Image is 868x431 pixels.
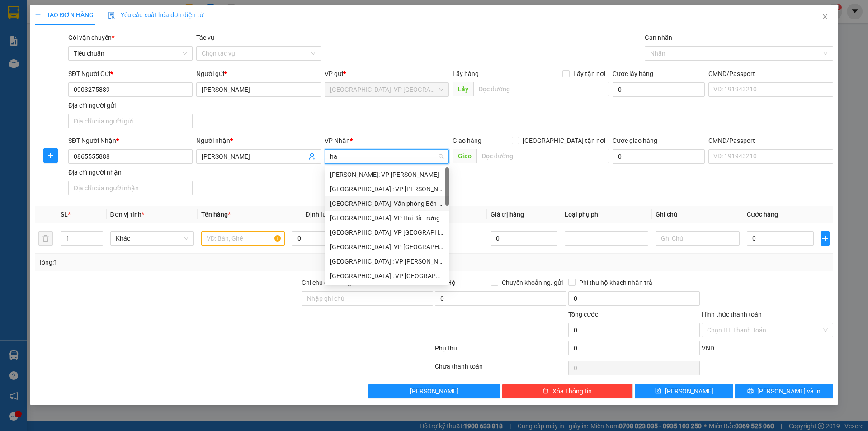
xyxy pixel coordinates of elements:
span: Hà Nội: VP Tây Hồ [330,83,443,96]
div: [GEOGRAPHIC_DATA] : VP [PERSON_NAME] [330,256,443,266]
div: SĐT Người Nhận [68,136,193,146]
div: Người gửi [196,69,321,79]
span: Yêu cầu xuất hóa đơn điện tử [108,11,203,19]
span: [PERSON_NAME] và In [757,386,821,396]
label: Cước giao hàng [613,137,657,144]
div: Hà Nội: VP Quận Thanh Xuân [325,240,449,254]
input: Dọc đường [476,149,609,163]
span: Gói vận chuyển [68,34,114,41]
span: Tiêu chuẩn [74,47,187,60]
div: Hà Nội : VP Hà Đông [325,269,449,283]
button: plus [821,231,830,246]
label: Gán nhãn [645,34,672,41]
div: Hồ Chí Minh: VP Bình Thạnh [325,167,449,182]
span: Lấy hàng [453,70,479,77]
span: plus [44,152,57,159]
th: Ghi chú [652,206,743,223]
div: [GEOGRAPHIC_DATA]: Văn phòng Bến xe [GEOGRAPHIC_DATA] [330,199,443,208]
button: Close [812,5,838,30]
span: delete [542,388,549,395]
input: Địa chỉ của người gửi [68,114,193,128]
input: VD: Bàn, Ghế [201,231,285,246]
div: Đà Nẵng : VP Thanh Khê [325,182,449,196]
th: Loại phụ phí [561,206,652,223]
input: 0 [491,231,558,246]
img: icon [108,12,115,19]
div: Địa chỉ người gửi [68,100,193,110]
span: Giá trị hàng [491,211,524,218]
button: plus [43,148,58,163]
div: [GEOGRAPHIC_DATA] : VP [PERSON_NAME] [330,184,443,194]
div: SĐT Người Gửi [68,69,193,79]
span: Lấy [453,82,473,96]
strong: (Công Ty TNHH Chuyển Phát Nhanh Bảo An - MST: 0109597835) [18,37,152,51]
span: [PHONE_NUMBER] - [DOMAIN_NAME] [21,54,151,88]
span: Định lượng [305,211,337,218]
span: Xóa Thông tin [552,386,592,396]
span: plus [821,235,829,242]
div: [GEOGRAPHIC_DATA]: VP [GEOGRAPHIC_DATA] [330,242,443,252]
div: Địa chỉ người nhận [68,167,193,177]
span: printer [747,388,754,395]
input: Ghi Chú [656,231,739,246]
button: deleteXóa Thông tin [502,384,633,398]
span: close [821,13,829,20]
span: Giao hàng [453,137,481,144]
div: Tổng: 1 [38,257,335,267]
div: [PERSON_NAME]: VP [PERSON_NAME] [330,170,443,180]
span: Khác [116,232,189,245]
span: SL [61,211,68,218]
input: Cước lấy hàng [613,82,705,97]
div: Hà Nội: VP Hai Bà Trưng [325,211,449,225]
label: Ghi chú đơn hàng [302,279,351,286]
label: Cước lấy hàng [613,70,653,77]
label: Hình thức thanh toán [702,311,762,318]
button: [PERSON_NAME] [368,384,500,398]
span: [PERSON_NAME] [665,386,713,396]
span: Giao [453,149,476,163]
strong: BIÊN NHẬN VẬN CHUYỂN BẢO AN EXPRESS [19,13,151,34]
button: save[PERSON_NAME] [635,384,733,398]
span: Cước hàng [747,211,778,218]
input: Cước giao hàng [613,149,705,164]
span: [PERSON_NAME] [410,386,458,396]
input: Địa chỉ của người nhận [68,181,193,195]
input: Dọc đường [473,82,609,96]
div: Phụ thu [434,343,567,359]
span: Tổng cước [568,311,598,318]
span: Lấy tận nơi [570,69,609,79]
div: CMND/Passport [708,136,833,146]
span: Chuyển khoản ng. gửi [498,278,566,288]
button: delete [38,231,53,246]
div: [GEOGRAPHIC_DATA]: VP [GEOGRAPHIC_DATA] [330,227,443,237]
div: Chưa thanh toán [434,361,567,377]
div: Hà Nội: VP Long Biên [325,225,449,240]
span: Phí thu hộ khách nhận trả [576,278,656,288]
span: VP Nhận [325,137,350,144]
span: save [655,388,661,395]
span: VND [702,345,714,352]
div: [GEOGRAPHIC_DATA] : VP [GEOGRAPHIC_DATA] [330,271,443,281]
input: Ghi chú đơn hàng [302,291,433,306]
label: Tác vụ [196,34,214,41]
button: printer[PERSON_NAME] và In [735,384,833,398]
span: user-add [308,153,316,160]
span: Thu Hộ [435,279,456,286]
div: Người nhận [196,136,321,146]
span: Đơn vị tính [110,211,144,218]
span: plus [35,12,41,18]
span: Tên hàng [201,211,231,218]
span: TẠO ĐƠN HÀNG [35,11,94,19]
span: [GEOGRAPHIC_DATA] tận nơi [519,136,609,146]
div: CMND/Passport [708,69,833,79]
div: [GEOGRAPHIC_DATA]: VP Hai Bà Trưng [330,213,443,223]
div: VP gửi [325,69,449,79]
div: Hải Phòng: Văn phòng Bến xe Thượng Lý [325,196,449,211]
div: Hà Nội : VP Hoàng Mai [325,254,449,269]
